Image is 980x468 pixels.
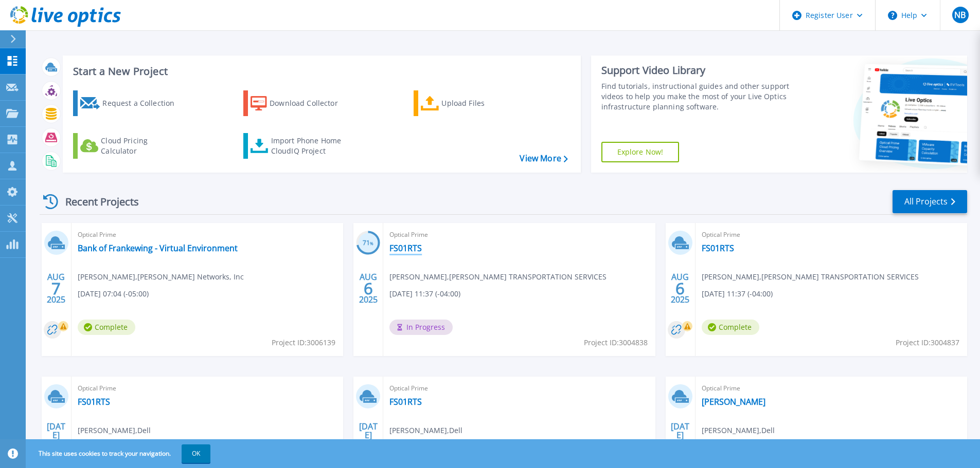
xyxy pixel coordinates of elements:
a: Download Collector [243,90,358,116]
span: 6 [675,284,685,293]
span: This site uses cookies to track your navigation. [28,444,210,463]
span: [DATE] 07:04 (-05:00) [78,288,149,299]
span: Optical Prime [389,383,649,394]
a: Cloud Pricing Calculator [73,133,188,159]
span: Complete [702,320,759,335]
span: Optical Prime [78,229,337,240]
span: [DATE] 11:37 (-04:00) [702,288,773,299]
span: In Progress [389,320,453,335]
span: Project ID: 3004837 [896,337,959,348]
a: FS01RTS [78,397,110,407]
div: Cloud Pricing Calculator [101,136,183,156]
a: Bank of Frankewing - Virtual Environment [78,243,238,253]
div: Recent Projects [40,189,153,214]
a: FS01RTS [702,243,734,253]
span: NB [954,11,966,19]
div: Download Collector [270,93,352,114]
div: Import Phone Home CloudIQ Project [271,136,351,156]
span: Optical Prime [389,229,649,240]
span: Project ID: 3004838 [584,337,648,348]
span: % [370,240,373,246]
h3: Start a New Project [73,66,567,77]
div: [DATE] 2025 [670,423,690,461]
div: Find tutorials, instructional guides and other support videos to help you make the most of your L... [601,81,793,112]
a: Upload Files [414,90,528,116]
div: AUG 2025 [46,270,66,307]
span: Optical Prime [78,383,337,394]
div: Request a Collection [102,93,185,114]
span: [PERSON_NAME] , [PERSON_NAME] TRANSPORTATION SERVICES [389,271,607,283]
a: All Projects [893,190,967,213]
span: [PERSON_NAME] , [PERSON_NAME] Networks, Inc [78,271,244,283]
h3: 71 [356,237,380,249]
span: [PERSON_NAME] , [PERSON_NAME] TRANSPORTATION SERVICES [702,271,919,283]
span: Project ID: 3006139 [272,337,335,348]
div: [DATE] 2025 [359,423,378,461]
span: 7 [51,284,61,293]
span: 6 [364,284,373,293]
button: OK [182,444,210,463]
span: [PERSON_NAME] , Dell [702,425,775,436]
div: Upload Files [441,93,524,114]
div: [DATE] 2025 [46,423,66,461]
a: Request a Collection [73,90,188,116]
a: FS01RTS [389,397,422,407]
span: Optical Prime [702,229,961,240]
a: FS01RTS [389,243,422,253]
span: [DATE] 11:37 (-04:00) [389,288,460,299]
span: [PERSON_NAME] , Dell [389,425,462,436]
a: Explore Now! [601,142,680,162]
span: Optical Prime [702,383,961,394]
span: [PERSON_NAME] , Dell [78,425,151,436]
div: Support Video Library [601,64,793,77]
div: AUG 2025 [670,270,690,307]
a: [PERSON_NAME] [702,397,765,407]
div: AUG 2025 [359,270,378,307]
span: Complete [78,320,135,335]
a: View More [520,154,567,163]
